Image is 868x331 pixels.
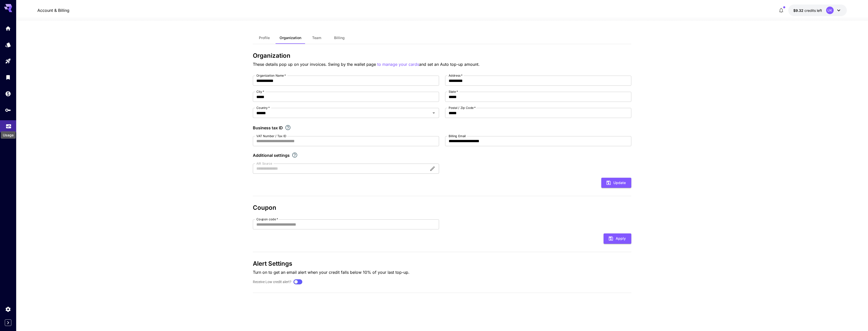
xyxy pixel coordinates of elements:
p: Additional settings [253,152,290,158]
label: Address [449,73,463,78]
button: Update [601,178,631,188]
div: Library [5,74,11,80]
nav: breadcrumb [37,7,69,13]
span: Team [312,36,321,40]
h3: Organization [253,52,631,59]
h3: Coupon [253,204,631,211]
button: to manage your cards [377,61,419,68]
div: Usage [1,131,16,139]
div: UK [826,7,834,14]
label: Organization Name [256,73,286,78]
span: Profile [259,36,270,40]
span: and set an Auto top-up amount. [419,62,480,67]
p: Business tax ID [253,125,283,131]
label: Billing Email [449,134,466,138]
span: Organization [280,36,301,40]
label: Country [256,106,270,110]
div: $9.3244 [793,8,822,13]
span: Billing [334,36,345,40]
div: Wallet [5,91,11,97]
div: Home [5,25,11,32]
div: Usage [6,122,12,128]
span: $9.32 [793,8,804,13]
div: Settings [5,306,11,312]
svg: Explore additional customization settings [292,152,298,158]
h3: Alert Settings [253,260,631,267]
div: Playground [5,58,11,64]
button: Open [430,109,437,116]
button: Apply [604,233,631,244]
button: $9.3244UK [788,5,847,16]
button: Expand sidebar [5,319,11,326]
label: State [449,89,458,94]
span: credits left [804,8,822,13]
label: Coupon code [256,217,278,221]
div: API Keys [5,107,11,113]
label: VAT Number / Tax ID [256,134,286,138]
p: Turn on to get an email alert when your credit falls below 10% of your last top-up. [253,269,631,275]
svg: If you are a business tax registrant, please enter your business tax ID here. [285,125,291,131]
label: AIR Source [256,161,272,166]
label: Postal / Zip Code [449,106,476,110]
a: Account & Billing [37,7,69,13]
span: These details pop up on your invoices. Swing by the wallet page [253,62,377,67]
div: Models [5,42,11,48]
label: Receive Low credit alert? [253,279,291,285]
label: City [256,89,264,94]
